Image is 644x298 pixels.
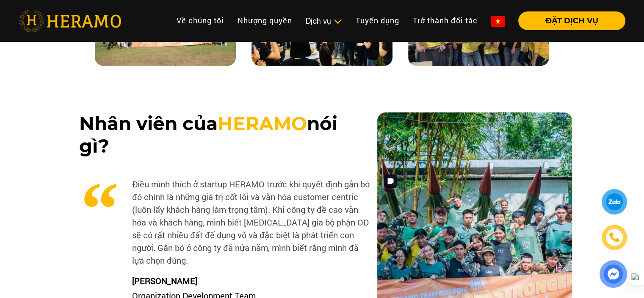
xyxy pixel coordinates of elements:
img: vn-flag.png [491,16,505,27]
span: HERAMO [218,112,307,135]
img: subToggleIcon [333,17,342,26]
a: Tuyển dụng [349,11,406,30]
img: heramo-logo.png [19,10,121,32]
p: Điều mình thích ở startup HERAMO trước khi quyết định gắn bó đó chính là những giá trị cốt lõi và... [79,178,370,267]
button: ĐẶT DỊCH VỤ [518,11,625,30]
a: Về chúng tôi [170,11,231,30]
a: Nhượng quyền [231,11,299,30]
div: Dịch vụ [306,15,342,27]
h3: Nhân viên của nói gì? [79,112,370,157]
p: [PERSON_NAME] [126,274,370,287]
img: phone-icon [609,232,619,242]
a: Trở thành đối tác [406,11,484,30]
a: phone-icon [602,225,627,250]
a: ĐẶT DỊCH VỤ [511,17,625,25]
